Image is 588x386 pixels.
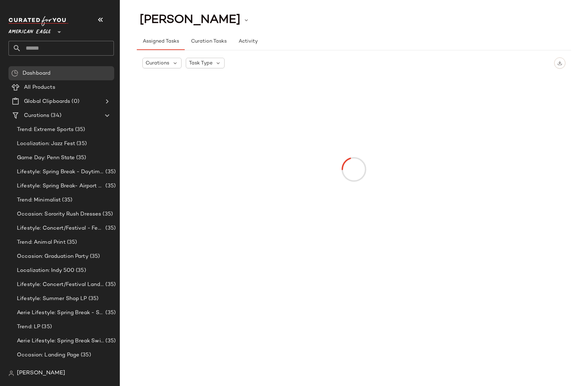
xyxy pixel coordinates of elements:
[104,281,116,289] span: (35)
[49,112,61,120] span: (34)
[104,365,116,373] span: (35)
[40,323,52,331] span: (35)
[140,13,240,27] span: [PERSON_NAME]
[104,309,116,317] span: (35)
[104,168,116,176] span: (35)
[24,83,55,92] span: All Products
[104,224,116,232] span: (35)
[61,196,72,204] span: (35)
[17,323,40,331] span: Trend: LP
[17,182,104,190] span: Lifestyle: Spring Break- Airport Style
[17,224,104,232] span: Lifestyle: Concert/Festival - Femme
[101,210,113,218] span: (35)
[17,351,79,359] span: Occasion: Landing Page
[75,154,86,162] span: (35)
[11,70,18,77] img: svg%3e
[17,281,104,289] span: Lifestyle: Concert/Festival Landing Page
[17,295,87,303] span: Lifestyle: Summer Shop LP
[104,337,116,345] span: (35)
[23,69,50,77] span: Dashboard
[17,140,75,148] span: Localization: Jazz Fest
[17,168,104,176] span: Lifestyle: Spring Break - Daytime Casual
[8,24,51,37] span: American Eagle
[66,238,77,247] span: (35)
[24,98,70,106] span: Global Clipboards
[557,61,562,66] img: svg%3e
[189,60,213,67] span: Task Type
[70,98,79,106] span: (0)
[24,112,49,120] span: Curations
[190,39,226,44] span: Curation Tasks
[8,16,68,26] img: cfy_white_logo.C9jOOHJF.svg
[17,126,74,134] span: Trend: Extreme Sports
[17,337,104,345] span: Aerie Lifestyle: Spring Break Swimsuits Landing Page
[238,39,258,44] span: Activity
[74,126,85,134] span: (35)
[17,253,88,261] span: Occasion: Graduation Party
[17,210,101,218] span: Occasion: Sorority Rush Dresses
[142,39,179,44] span: Assigned Tasks
[17,238,66,247] span: Trend: Animal Print
[75,140,87,148] span: (35)
[88,253,100,261] span: (35)
[8,371,14,376] img: svg%3e
[17,309,104,317] span: Aerie Lifestyle: Spring Break - Sporty
[17,267,74,275] span: Localization: Indy 500
[104,182,116,190] span: (35)
[17,365,104,373] span: Lifestyle: Summer Shop - Summer Abroad
[146,60,169,67] span: Curations
[79,351,91,359] span: (35)
[17,369,65,378] span: [PERSON_NAME]
[87,295,99,303] span: (35)
[17,196,61,204] span: Trend: Minimalist
[74,267,86,275] span: (35)
[17,154,75,162] span: Game Day: Penn State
